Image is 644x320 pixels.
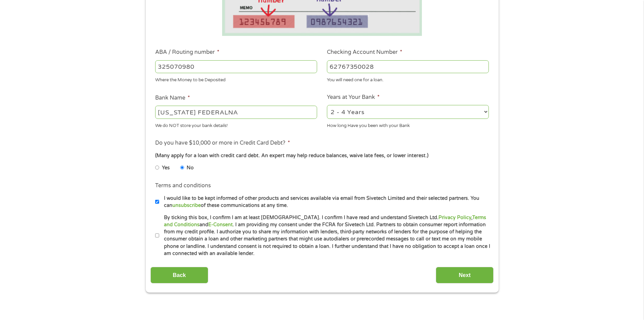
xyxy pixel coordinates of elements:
input: 345634636 [327,60,489,73]
input: Next [436,267,494,283]
a: E-Consent [208,222,233,228]
div: You will need one for a loan. [327,74,489,84]
label: Years at Your Bank [327,94,380,101]
a: unsubscribe [172,202,201,208]
label: Do you have $10,000 or more in Credit Card Debt? [155,140,290,147]
label: Yes [162,164,170,172]
div: Where the Money to be Deposited [155,74,317,84]
label: Bank Name [155,94,190,102]
input: Back [150,267,208,283]
label: Checking Account Number [327,49,402,56]
label: Terms and conditions [155,182,211,189]
div: (Many apply for a loan with credit card debt. An expert may help reduce balances, waive late fees... [155,152,488,159]
label: ABA / Routing number [155,49,219,56]
a: Privacy Policy [438,215,471,220]
label: By ticking this box, I confirm I am at least [DEMOGRAPHIC_DATA]. I confirm I have read and unders... [159,214,491,257]
a: Terms and Conditions [164,215,486,228]
div: How long Have you been with your Bank [327,120,489,129]
div: We do NOT store your bank details! [155,120,317,129]
input: 263177916 [155,60,317,73]
label: No [187,164,194,172]
label: I would like to be kept informed of other products and services available via email from Sivetech... [159,195,491,209]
